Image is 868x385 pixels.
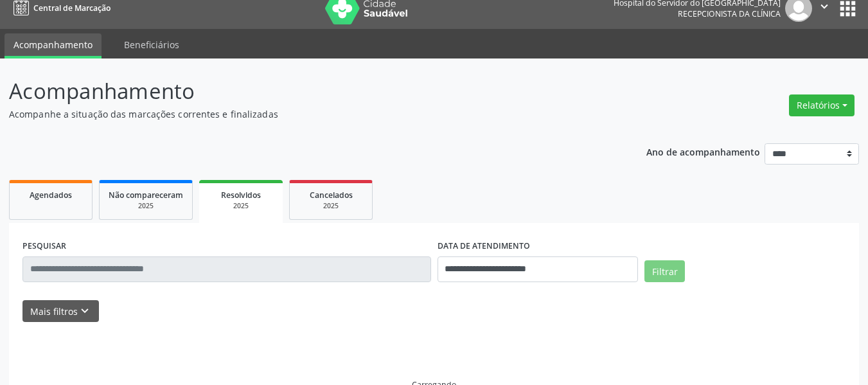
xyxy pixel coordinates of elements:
span: Central de Marcação [33,3,111,13]
p: Acompanhe a situação das marcações correntes e finalizadas [9,107,604,121]
div: 2025 [299,201,363,211]
div: 2025 [109,201,183,211]
a: Beneficiários [115,33,188,56]
button: Mais filtroskeyboard_arrow_down [22,300,99,323]
button: Relatórios [789,94,855,116]
div: 2025 [208,201,274,211]
label: PESQUISAR [22,237,66,256]
span: Resolvidos [221,190,261,201]
p: Acompanhamento [9,75,604,107]
span: Agendados [30,190,72,201]
i: keyboard_arrow_down [78,304,92,318]
button: Filtrar [644,260,685,282]
span: Cancelados [310,190,353,201]
label: DATA DE ATENDIMENTO [438,237,530,256]
span: Não compareceram [109,190,183,201]
span: Recepcionista da clínica [678,8,781,19]
p: Ano de acompanhamento [646,143,760,159]
a: Acompanhamento [4,33,102,58]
